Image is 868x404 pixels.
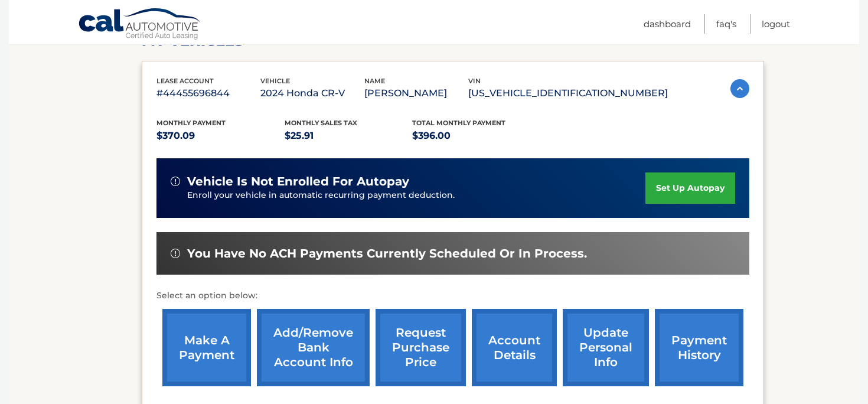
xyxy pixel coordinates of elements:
[762,14,790,34] a: Logout
[187,189,645,202] p: Enroll your vehicle in automatic recurring payment deduction.
[468,85,668,102] p: [US_VEHICLE_IDENTIFICATION_NUMBER]
[187,174,409,189] span: vehicle is not enrolled for autopay
[364,85,468,102] p: [PERSON_NAME]
[412,128,540,144] p: $396.00
[472,309,557,386] a: account details
[162,309,251,386] a: make a payment
[285,128,413,144] p: $25.91
[285,119,357,127] span: Monthly sales Tax
[156,289,749,303] p: Select an option below:
[156,85,260,102] p: #44455696844
[412,119,505,127] span: Total Monthly Payment
[730,79,749,98] img: accordion-active.svg
[376,309,466,386] a: request purchase price
[156,77,214,85] span: lease account
[716,14,736,34] a: FAQ's
[260,85,364,102] p: 2024 Honda CR-V
[563,309,649,386] a: update personal info
[257,309,370,386] a: Add/Remove bank account info
[468,77,481,85] span: vin
[644,14,691,34] a: Dashboard
[655,309,743,386] a: payment history
[260,77,290,85] span: vehicle
[171,177,180,186] img: alert-white.svg
[171,249,180,258] img: alert-white.svg
[645,172,735,204] a: set up autopay
[156,119,226,127] span: Monthly Payment
[78,8,202,42] a: Cal Automotive
[364,77,385,85] span: name
[156,128,285,144] p: $370.09
[187,246,587,261] span: You have no ACH payments currently scheduled or in process.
